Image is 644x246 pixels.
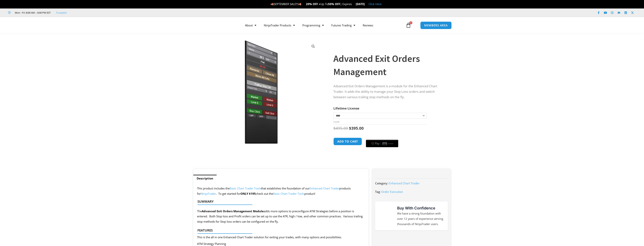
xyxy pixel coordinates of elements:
img: NinjaTrader Wordmark color RGB | Affordable Indicators – NinjaTrader [383,236,440,244]
a: View full-screen image gallery [310,43,317,50]
strong: Advanced Exit Orders Management Module [202,209,264,213]
span: Mon - Fri: 8:00 AM – 6:00 PM EST [14,10,51,15]
strong: 50% OFF [328,2,340,6]
img: mark thumbs good 43913 | Affordable Indicators – NinjaTrader [379,209,392,223]
h1: Advanced Exit Orders Management [333,52,443,78]
img: AdvancedStopLossMgmt [199,40,319,144]
h4: Features [197,228,362,232]
p: This product includes the that establishes the foundation of our products for . To get started for [197,186,365,196]
nav: Menu [241,21,405,30]
a: Clear options [333,121,339,123]
img: ⌛ [352,3,355,5]
strong: [DATE] [356,2,365,6]
a: Basic Chart Trader Tools [273,192,304,195]
label: Lifetime License [333,106,359,110]
a: Description [193,175,217,182]
a: Basic Chart Trader Tools [230,186,261,190]
a: 0 [400,20,417,31]
span: 0 [409,21,412,24]
span: SEPTEMBER SALE!!! Up To | Expires [271,2,356,6]
h4: Summary [197,200,362,203]
span: Tag: [375,190,381,194]
span: $ [333,126,336,131]
p: Advanced Exit Orders Management is a module for the Enhanced Chart Trader. It adds the ability to... [333,84,443,100]
bdi: 495.00 [333,126,348,131]
a: Futures Trading [328,21,359,30]
a: NinjaTrader [201,192,216,195]
img: 🍂 [298,3,301,5]
strong: ONLY $195 [240,192,256,195]
a: MEMBERS AREA [420,21,452,29]
span: check out the product! [256,192,315,195]
img: LogoAI | Affordable Indicators – NinjaTrader [187,18,228,32]
span: MEMBERS AREA [424,24,448,27]
a: Reviews [359,21,377,30]
a: Programming [299,21,328,30]
a: Enhanced Chart Trader [310,186,339,190]
p: The adds more options to preconfigure ATM Strategies before a position is entered. Both Stop loss... [197,209,365,225]
h3: Buy With Confidence [397,205,444,211]
span: Category: [375,181,388,185]
iframe: Secure payment input frame [365,137,399,137]
p: We have a strong foundation with over 12 years of experience serving thousands of NinjaTrader users. [397,211,444,227]
span: $ [349,126,351,131]
button: Add to cart [333,138,362,145]
strong: 20% OFF + [306,2,320,6]
a: Order Execution [381,190,403,194]
a: Trustpilot [56,10,67,15]
text: •••••• [388,142,394,145]
a: Click Here [369,2,382,6]
a: NinjaTrader Products [260,21,299,30]
bdi: 395.00 [349,126,364,131]
a: About [241,21,260,30]
a: Enhanced Chart Trader [389,181,419,185]
img: 🍂 [271,3,274,5]
button: Buy with GPay [366,140,398,147]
